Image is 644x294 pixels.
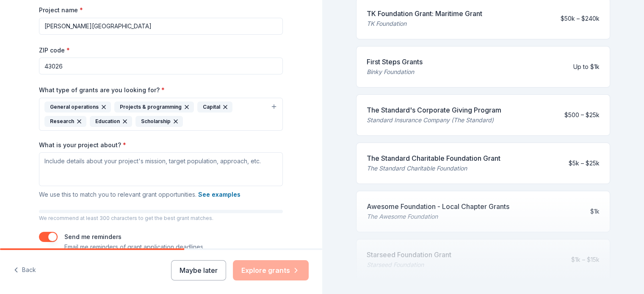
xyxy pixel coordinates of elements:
div: $5k – $25k [569,158,600,168]
div: General operations [44,102,111,113]
input: After school program [39,18,283,35]
div: Education [90,116,132,127]
div: The Standard's Corporate Giving Program [367,105,501,115]
div: The Standard Charitable Foundation Grant [367,153,500,163]
button: Maybe later [171,260,226,280]
div: Standard Insurance Company (The Standard) [367,115,501,125]
span: We use this to match you to relevant grant opportunities. [39,191,240,198]
div: Up to $1k [573,62,600,72]
button: General operationsProjects & programmingCapitalResearchEducationScholarship [39,98,283,131]
div: TK Foundation Grant: Maritime Grant [367,8,482,19]
div: Binky Foundation [367,67,423,77]
div: The Standard Charitable Foundation [367,163,500,173]
p: We recommend at least 300 characters to get the best grant matches. [39,215,283,222]
label: What is your project about? [39,141,126,149]
input: 12345 (U.S. only) [39,58,283,74]
div: TK Foundation [367,19,482,29]
div: $50k – $240k [561,14,600,24]
div: Projects & programming [114,102,194,113]
button: See examples [198,190,240,200]
label: What type of grants are you looking for? [39,86,165,94]
div: Scholarship [135,116,183,127]
p: Email me reminders of grant application deadlines [64,242,203,252]
div: $500 – $25k [564,110,600,120]
label: Project name [39,6,83,14]
div: Research [44,116,86,127]
button: Back [14,261,36,279]
label: ZIP code [39,46,70,55]
div: Capital [197,102,232,113]
label: Send me reminders [64,233,122,240]
div: First Steps Grants [367,57,423,67]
